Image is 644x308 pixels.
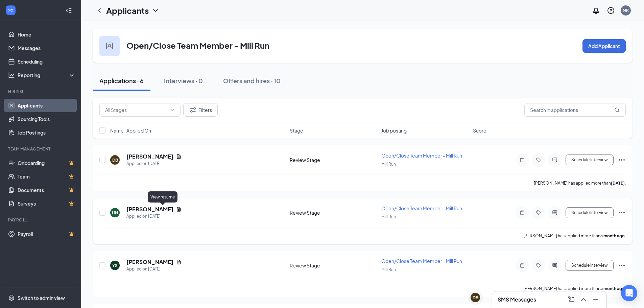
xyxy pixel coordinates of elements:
p: [PERSON_NAME] has applied more than . [523,233,626,239]
svg: Note [518,210,526,215]
svg: MagnifyingGlass [614,107,620,113]
button: Filter Filters [183,103,218,117]
button: ComposeMessage [566,294,577,305]
div: Review Stage [290,262,377,269]
a: Job Postings [18,126,75,139]
img: user icon [106,43,113,49]
svg: ChevronDown [169,107,175,113]
div: Applied on [DATE] [126,213,182,220]
svg: Tag [534,157,543,163]
div: DB [473,295,478,301]
div: Applied on [DATE] [126,266,182,273]
div: Interviews · 0 [164,76,203,85]
svg: Notifications [592,6,600,15]
button: Schedule Interview [566,155,614,165]
div: MR [623,7,629,13]
p: [PERSON_NAME] has applied more than . [534,180,626,186]
button: Schedule Interview [566,207,614,218]
h3: Open/Close Team Member - Mill Run [126,40,269,51]
span: Mill Run [381,162,396,167]
a: SurveysCrown [18,197,75,210]
button: Minimize [590,294,601,305]
h3: SMS Messages [498,296,536,303]
svg: Ellipses [618,156,626,164]
span: Mill Run [381,267,396,272]
div: View resume [148,191,177,203]
input: All Stages [105,106,167,114]
a: OnboardingCrown [18,156,75,170]
svg: ComposeMessage [567,295,575,304]
h5: [PERSON_NAME] [126,258,173,266]
svg: Tag [534,263,543,268]
a: Messages [18,41,75,55]
button: Add Applicant [582,39,626,53]
a: Applicants [18,99,75,112]
span: Mill Run [381,214,396,219]
svg: Collapse [65,7,72,14]
svg: Document [176,207,182,212]
svg: ActiveChat [551,157,559,163]
svg: Filter [189,106,197,114]
a: DocumentsCrown [18,183,75,197]
svg: Tag [534,210,543,215]
svg: Settings [8,294,15,301]
svg: ActiveChat [551,210,559,215]
div: Applications · 6 [99,76,144,85]
div: HN [112,210,118,216]
div: Switch to admin view [18,294,65,301]
b: a month ago [600,233,625,238]
svg: Note [518,263,526,268]
div: Offers and hires · 10 [223,76,281,85]
a: Home [18,28,75,41]
a: TeamCrown [18,170,75,183]
div: Open Intercom Messenger [621,285,637,301]
p: [PERSON_NAME] has applied more than . [523,286,626,291]
span: Open/Close Team Member - Mill Run [381,152,462,159]
svg: Document [176,154,182,159]
div: Team Management [8,146,74,152]
svg: Ellipses [618,209,626,217]
div: Review Stage [290,157,377,163]
svg: QuestionInfo [607,6,615,15]
div: Hiring [8,89,74,94]
div: DB [112,157,118,163]
svg: WorkstreamLogo [7,7,14,14]
svg: ChevronDown [151,6,160,15]
svg: Ellipses [618,261,626,269]
svg: Document [176,259,182,265]
span: Stage [290,127,303,134]
a: PayrollCrown [18,227,75,241]
svg: Note [518,157,526,163]
h5: [PERSON_NAME] [126,206,173,213]
span: Score [473,127,486,134]
h5: [PERSON_NAME] [126,153,173,160]
button: ChevronUp [578,294,589,305]
div: Applied on [DATE] [126,160,182,167]
div: YS [112,263,118,268]
b: a month ago [600,286,625,291]
svg: Minimize [592,295,600,304]
svg: Analysis [8,72,15,78]
div: Review Stage [290,209,377,216]
button: Schedule Interview [566,260,614,271]
div: Reporting [18,72,76,78]
span: Job posting [381,127,407,134]
div: Payroll [8,217,74,223]
svg: ActiveChat [551,263,559,268]
span: Open/Close Team Member - Mill Run [381,205,462,211]
span: Name · Applied On [110,127,151,134]
a: Scheduling [18,55,75,68]
svg: ChevronLeft [95,6,103,15]
b: [DATE] [611,181,625,186]
span: Open/Close Team Member - Mill Run [381,258,462,264]
a: Sourcing Tools [18,112,75,126]
svg: ChevronUp [579,295,588,304]
h1: Applicants [106,5,149,16]
input: Search in applications [524,103,626,117]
